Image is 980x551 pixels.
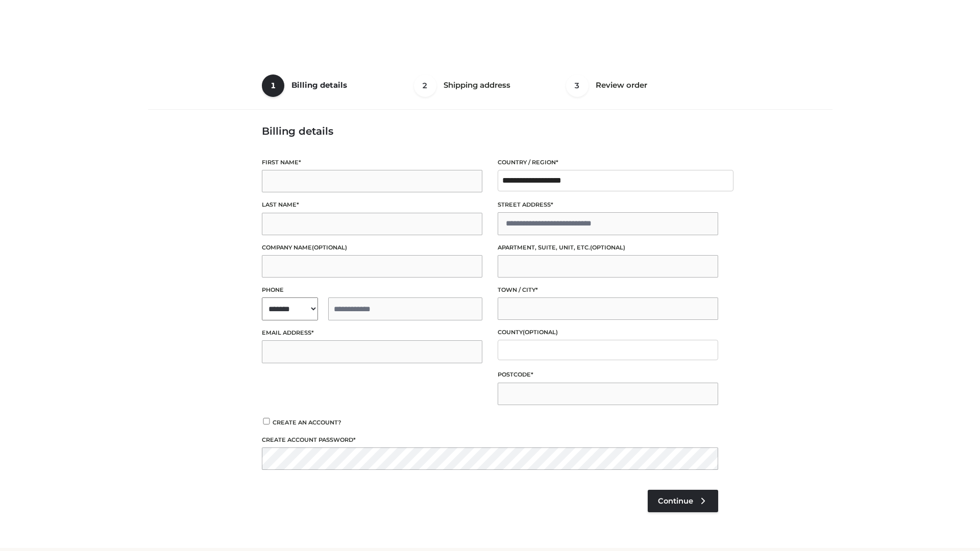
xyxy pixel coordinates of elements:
span: (optional) [590,244,625,251]
label: Postcode [498,370,718,380]
label: Country / Region [498,158,718,167]
label: Create account password [262,435,718,445]
span: Create an account? [273,419,341,426]
label: Company name [262,243,482,253]
label: Phone [262,285,482,295]
input: Create an account? [262,418,271,424]
span: Billing details [291,80,347,90]
span: (optional) [523,329,558,336]
span: Review order [596,80,647,90]
span: 3 [566,74,589,97]
label: County [498,328,718,337]
label: First name [262,158,482,167]
span: Shipping address [444,80,510,90]
span: (optional) [312,244,347,251]
a: Continue [648,490,718,512]
span: 1 [262,74,284,97]
label: Town / City [498,285,718,295]
span: 2 [414,74,436,97]
label: Email address [262,328,482,338]
label: Last name [262,200,482,210]
label: Street address [498,200,718,210]
span: Continue [658,496,693,506]
label: Apartment, suite, unit, etc. [498,243,718,253]
h3: Billing details [262,125,718,137]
